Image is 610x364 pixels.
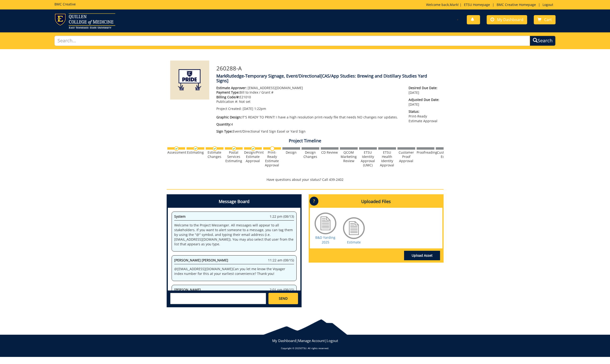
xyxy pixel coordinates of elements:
h4: Uploaded Files [310,195,442,208]
a: Estimate [347,240,361,244]
a: My Dashboard [272,338,296,343]
div: ETSU Health Identity Approval [378,150,396,167]
img: ETSU logo [54,13,115,29]
div: Design Changes [302,150,319,159]
span: SEND [279,296,288,301]
h4: MarkRutledge-Temporary Signage, Event/Directional [216,74,440,83]
span: My Dashboard [497,17,523,22]
div: QCOM Marketing Review [340,150,358,163]
img: checkmark [251,146,255,151]
span: 1:22 pm (08/13) [270,214,294,219]
a: Mark [450,2,458,7]
p: ? [310,197,318,206]
div: Customer Proof Approval [397,150,415,163]
span: Graphic Design: [216,115,242,119]
a: SEND [268,293,298,304]
span: Quantity: [216,122,231,126]
div: ETSU Identity Approval (UMC) [359,150,377,167]
div: Postal Services Estimating [225,150,243,163]
div: Print-Ready Estimate Approval [263,150,281,167]
img: checkmark [232,146,236,151]
span: [PERSON_NAME] [PERSON_NAME] [174,258,228,262]
div: Estimate Changes [206,150,223,159]
span: Project Created: [216,106,242,111]
span: [DATE] 1:22pm [243,106,266,111]
span: Estimate Approver: [216,86,247,90]
a: Manage Account [298,338,325,343]
span: Publication #: [216,99,238,104]
img: Product featured image [170,61,209,100]
span: Adjusted Due Date: [409,97,440,102]
div: Estimating [187,150,204,155]
div: Proofreading [417,150,434,155]
span: Payment Type: [216,90,240,95]
span: Billing Code/#: [216,95,240,99]
p: 4 [216,122,402,127]
span: [CAS/App Studies: Brewing and Distillary Studies Yard Signs] [216,73,427,83]
p: Print-Ready Estimate Approval [409,109,440,123]
span: 11:22 am (08/15) [268,258,294,263]
span: Desired Due Date: [409,86,440,90]
p: @ [EMAIL_ADDRESS][DOMAIN_NAME] Can you let me know the Voyager index number for this at your earl... [174,267,294,276]
p: IT'S READY TO PRINT! I have a high resolution print-ready file that needs NO changes nor updates. [216,115,402,120]
span: Cart [544,17,552,22]
span: 2:01 pm (08/15) [270,287,294,292]
div: Design [282,150,300,155]
p: Have questions about your status? Call 439-2402 [167,177,444,182]
p: Event/Directional Yard Sign Easel or Yard Sign [216,129,402,134]
span: Sign Type: [216,129,233,134]
img: checkmark [193,146,198,151]
button: Search [530,36,556,46]
img: checkmark [174,146,179,151]
img: no [270,146,275,151]
h4: Project Timeline [167,139,444,143]
h5: BMC Creative [54,2,76,6]
a: Logout [327,338,338,343]
p: Bill to Index / Grant # [216,90,402,95]
div: Design/Print Estimate Approval [244,150,262,163]
h4: Message Board [168,195,300,208]
a: Logout [540,2,556,7]
p: Welcome back, ! | | | [426,2,556,7]
a: B&D Yarding 2025 [315,235,335,244]
h3: 260288-A [216,65,440,71]
p: E21010 [216,95,402,100]
div: Customer Edits [436,150,454,159]
img: checkmark [213,146,217,151]
textarea: messageToSend [170,293,266,304]
a: My Dashboard [487,15,527,24]
a: ETSU [301,347,306,350]
a: Upload Asset [404,251,440,260]
span: System [174,214,186,219]
span: Status: [409,109,440,114]
span: [PERSON_NAME] [174,287,201,292]
div: CD Review [321,150,338,155]
input: Search... [54,36,530,46]
p: Welcome to the Project Messenger. All messages will appear to all stakeholders. If you want to al... [174,223,294,247]
p: [DATE] [409,97,440,107]
a: BMC Creative Homepage [494,2,538,7]
div: Assessment [167,150,185,155]
p: [DATE] [409,86,440,95]
a: Cart [534,15,556,24]
a: ETSU Homepage [462,2,492,7]
span: Not set [239,99,250,104]
p: [EMAIL_ADDRESS][DOMAIN_NAME] [216,86,402,90]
